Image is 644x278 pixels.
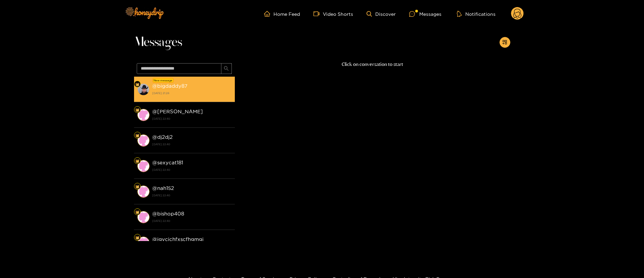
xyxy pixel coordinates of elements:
[152,211,184,216] strong: @ bishop408
[135,159,139,163] img: Fan Level
[221,63,232,74] button: search
[152,90,231,96] strong: [DATE] 21:28
[137,186,149,198] img: conversation
[137,83,149,95] img: conversation
[152,134,173,140] strong: @ dj2dj2
[500,37,510,48] button: appstore-add
[502,40,507,45] span: appstore-add
[137,160,149,172] img: conversation
[409,10,441,18] div: Messages
[152,185,174,191] strong: @ nah152
[137,134,149,147] img: conversation
[152,167,231,173] strong: [DATE] 22:40
[135,108,139,112] img: Fan Level
[135,82,139,86] img: Fan Level
[152,236,204,242] strong: @ jgvcjchfxscfhgmgj
[152,160,183,165] strong: @ sexycat181
[137,109,149,121] img: conversation
[152,116,231,122] strong: [DATE] 22:40
[152,109,203,114] strong: @ [PERSON_NAME]
[152,218,231,224] strong: [DATE] 22:40
[455,10,498,17] button: Notifications
[135,210,139,214] img: Fan Level
[235,61,510,68] p: Click on conversation to start
[135,133,139,137] img: Fan Level
[135,185,139,189] img: Fan Level
[367,11,396,17] a: Discover
[224,66,229,72] span: search
[264,11,273,17] span: home
[313,11,323,17] span: video-camera
[152,141,231,147] strong: [DATE] 22:40
[153,78,174,83] div: New message
[137,237,149,249] img: conversation
[152,83,187,89] strong: @ bigdaddy87
[152,192,231,198] strong: [DATE] 22:40
[137,211,149,223] img: conversation
[135,236,139,240] img: Fan Level
[313,11,353,17] a: Video Shorts
[264,11,300,17] a: Home Feed
[134,34,182,50] span: Messages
